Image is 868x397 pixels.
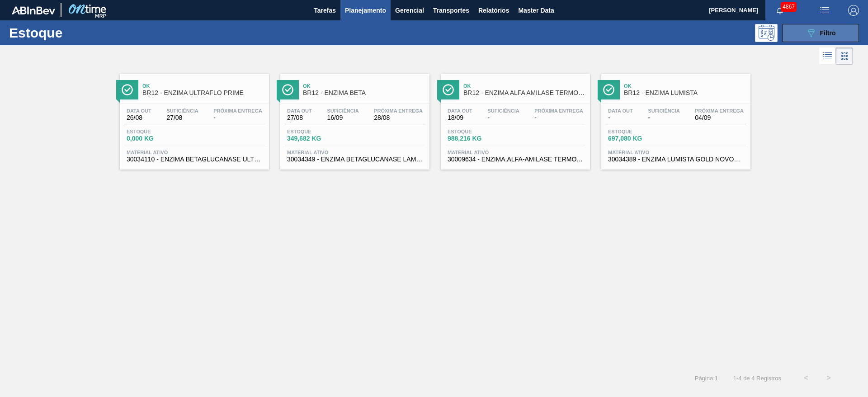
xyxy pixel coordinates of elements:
[781,2,797,12] span: 4867
[448,135,511,142] span: 988,216 KG
[287,156,423,163] span: 30034349 - ENZIMA BETAGLUCANASE LAMINEX 5G
[374,108,423,113] span: Próxima Entrega
[608,114,633,121] span: -
[448,129,511,134] span: Estoque
[594,67,755,170] a: ÍconeOkBR12 - ENZIMA LUMISTAData out-Suficiência-Próxima Entrega04/09Estoque697,080 KGMaterial at...
[648,108,679,113] span: Suficiência
[287,114,312,121] span: 27/08
[395,5,424,16] span: Gerencial
[327,108,359,113] span: Suficiência
[848,5,859,16] img: Logout
[487,114,519,121] span: -
[127,129,190,134] span: Estoque
[836,47,853,65] div: Visão em Cards
[755,24,778,42] div: Pogramando: nenhum usuário selecionado
[603,84,614,95] img: Ícone
[765,4,794,17] button: Notificações
[608,129,671,134] span: Estoque
[463,83,585,89] span: Ok
[478,5,509,16] span: Relatórios
[534,108,583,113] span: Próxima Entrega
[213,114,262,121] span: -
[534,114,583,121] span: -
[9,28,144,38] h1: Estoque
[695,375,718,382] span: Página : 1
[142,90,264,96] span: BR12 - ENZIMA ULTRAFLO PRIME
[795,367,817,389] button: <
[819,47,836,65] div: Visão em Lista
[518,5,554,16] span: Master Data
[314,5,336,16] span: Tarefas
[303,83,425,89] span: Ok
[166,108,198,113] span: Suficiência
[166,114,198,121] span: 27/08
[327,114,359,121] span: 16/09
[448,150,583,155] span: Material ativo
[213,108,262,113] span: Próxima Entrega
[127,135,190,142] span: 0,000 KG
[448,114,472,121] span: 18/09
[122,84,133,95] img: Ícone
[374,114,423,121] span: 28/08
[817,367,840,389] button: >
[624,83,746,89] span: Ok
[274,67,434,170] a: ÍconeOkBR12 - ENZIMA BETAData out27/08Suficiência16/09Próxima Entrega28/08Estoque349,682 KGMateri...
[443,84,454,95] img: Ícone
[282,84,293,95] img: Ícone
[782,24,859,42] button: Filtro
[127,114,151,121] span: 26/08
[287,108,312,113] span: Data out
[287,150,423,155] span: Material ativo
[448,156,583,163] span: 30009634 - ENZIMA;ALFA-AMILASE TERMOESTÁVEL;TERMAMY
[433,5,469,16] span: Transportes
[608,150,744,155] span: Material ativo
[434,67,594,170] a: ÍconeOkBR12 - ENZIMA ALFA AMILASE TERMOESTAVELData out18/09Suficiência-Próxima Entrega-Estoque988...
[487,108,519,113] span: Suficiência
[463,90,585,96] span: BR12 - ENZIMA ALFA AMILASE TERMOESTAVEL
[113,67,274,170] a: ÍconeOkBR12 - ENZIMA ULTRAFLO PRIMEData out26/08Suficiência27/08Próxima Entrega-Estoque0,000 KGMa...
[127,108,151,113] span: Data out
[345,5,386,16] span: Planejamento
[287,135,350,142] span: 349,682 KG
[608,108,633,113] span: Data out
[695,108,744,113] span: Próxima Entrega
[142,83,264,89] span: Ok
[819,5,830,16] img: userActions
[127,156,262,163] span: 30034110 - ENZIMA BETAGLUCANASE ULTRAFLO PRIME
[820,29,836,37] span: Filtro
[624,90,746,96] span: BR12 - ENZIMA LUMISTA
[12,6,55,14] img: TNhmsLtSVTkK8tSr43FrP2fwEKptu5GPRR3wAAAABJRU5ErkJggg==
[608,156,744,163] span: 30034389 - ENZIMA LUMISTA GOLD NOVONESIS 25KG
[695,114,744,121] span: 04/09
[608,135,671,142] span: 697,080 KG
[303,90,425,96] span: BR12 - ENZIMA BETA
[127,150,262,155] span: Material ativo
[448,108,472,113] span: Data out
[648,114,679,121] span: -
[287,129,350,134] span: Estoque
[731,375,781,382] span: 1 - 4 de 4 Registros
